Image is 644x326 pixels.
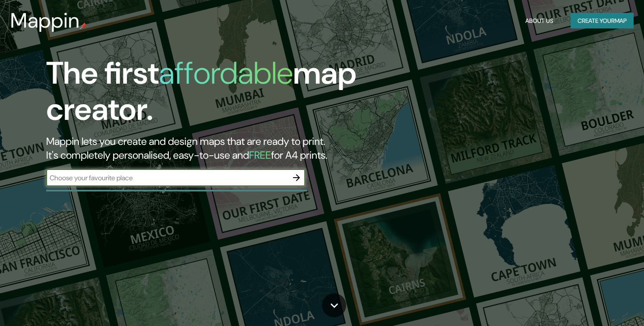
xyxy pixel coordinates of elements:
h1: The first map creator. [46,55,368,135]
h3: Mappin [10,9,80,33]
h2: Mappin lets you create and design maps that are ready to print. It's completely personalised, eas... [46,135,368,162]
button: About Us [522,13,557,29]
img: mappin-pin [80,22,87,29]
h1: affordable [159,53,293,93]
input: Choose your favourite place [46,173,288,183]
button: Create yourmap [571,13,634,29]
h5: FREE [249,148,271,162]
